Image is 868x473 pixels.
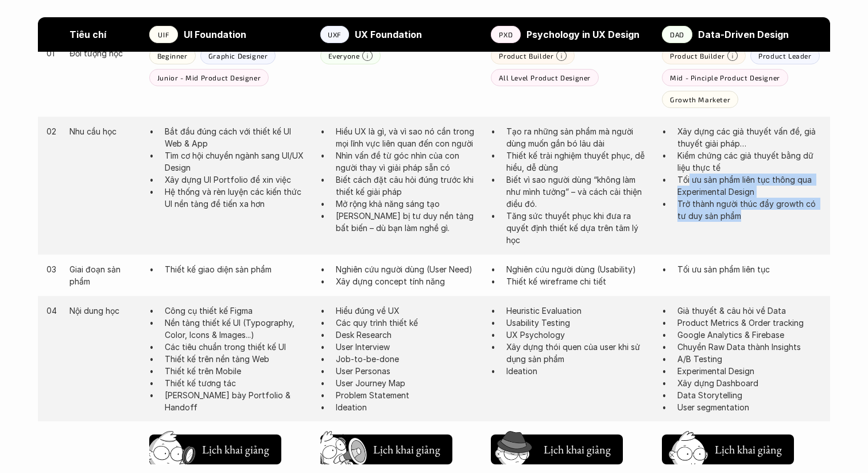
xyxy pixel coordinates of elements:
[542,441,611,457] h5: Lịch khai giảng
[69,29,106,40] strong: Tiêu chí
[320,430,452,464] a: Lịch khai giảng
[506,341,650,365] p: Xây dựng thói quen của user khi sử dụng sản phẩm
[506,263,650,275] p: Nghiên cứu người dùng (Usability)
[165,317,309,341] p: Nền tảng thiết kế UI (Typography, Color, Icons & Images...)
[677,174,821,198] p: Tối ưu sản phẩm liên tục thông qua Experimental Design
[670,95,730,103] p: Growth Marketer
[69,47,138,59] p: Đối tượng học
[320,434,452,464] button: Lịch khai giảng
[46,125,58,137] p: 02
[372,441,441,457] h5: Lịch khai giảng
[662,434,794,464] button: Lịch khai giảng
[670,74,780,82] p: Mid - Pinciple Product Designer
[677,341,821,353] p: Chuyển Raw Data thành Insights
[677,198,821,222] p: Trở thành người thúc đẩy growth có tư duy sản phẩm
[165,305,309,317] p: Công cụ thiết kế Figma
[328,30,341,39] p: UXF
[336,210,480,234] p: [PERSON_NAME] bị tư duy nền tảng bất biến – dù bạn làm nghề gì.
[149,434,281,464] button: Lịch khai giảng
[491,434,623,464] button: Lịch khai giảng
[336,263,480,275] p: Nghiên cứu người dùng (User Need)
[499,30,513,39] p: PXD
[506,365,650,377] p: Ideation
[677,317,821,329] p: Product Metrics & Order tracking
[165,186,309,210] p: Hệ thống và rèn luyện các kiến thức UI nền tảng để tiến xa hơn
[165,125,309,149] p: Bắt đầu đúng cách với thiết kế UI Web & App
[69,305,138,317] p: Nội dung học
[677,263,821,275] p: Tối ưu sản phẩm liên tục
[506,174,650,210] p: Biết vì sao người dùng “không làm như mình tưởng” – và cách cải thiện điều đó.
[336,365,480,377] p: User Personas
[670,52,724,60] p: Product Builder
[336,149,480,174] p: Nhìn vấn đề từ góc nhìn của con người thay vì giải pháp sẵn có
[758,52,811,60] p: Product Leader
[506,329,650,341] p: UX Psychology
[336,317,480,329] p: Các quy trình thiết kế
[677,149,821,174] p: Kiểm chứng các giả thuyết bằng dữ liệu thực tế
[46,263,58,275] p: 03
[499,74,591,82] p: All Level Product Designer
[165,389,309,413] p: [PERSON_NAME] bày Portfolio & Handoff
[506,210,650,246] p: Tăng sức thuyết phục khi đưa ra quyết định thiết kế dựa trên tâm lý học
[165,174,309,186] p: Xây dựng UI Portfolio để xin việc
[149,430,281,464] a: Lịch khai giảng
[698,29,789,40] strong: Data-Driven Design
[506,275,650,287] p: Thiết kế wireframe chi tiết
[46,305,58,317] p: 04
[336,275,480,287] p: Xây dựng concept tính năng
[670,30,684,39] p: DAD
[677,353,821,365] p: A/B Testing
[336,125,480,149] p: Hiểu UX là gì, và vì sao nó cần trong mọi lĩnh vực liên quan đến con người
[491,430,623,464] a: Lịch khai giảng
[158,30,169,39] p: UIF
[526,29,640,40] strong: Psychology in UX Design
[336,305,480,317] p: Hiểu đúng về UX
[506,149,650,174] p: Thiết kế trải nghiệm thuyết phục, dễ hiểu, dễ dùng
[677,305,821,317] p: Giả thuyết & câu hỏi về Data
[677,377,821,389] p: Xây dựng Dashboard
[69,125,138,137] p: Nhu cầu học
[677,125,821,149] p: Xây dựng các giả thuyết vấn đề, giả thuyết giải pháp…
[499,52,553,60] p: Product Builder
[506,125,650,149] p: Tạo ra những sản phẩm mà người dùng muốn gắn bó lâu dài
[157,74,261,82] p: Junior - Mid Product Designer
[165,263,309,275] p: Thiết kế giao diện sản phẩm
[677,389,821,401] p: Data Storytelling
[336,389,480,401] p: Problem Statement
[677,329,821,341] p: Google Analytics & Firebase
[355,29,422,40] strong: UX Foundation
[157,52,188,60] p: Beginner
[336,329,480,341] p: Desk Research
[677,365,821,377] p: Experimental Design
[506,305,650,317] p: Heuristic Evaluation
[336,198,480,210] p: Mở rộng khả năng sáng tạo
[336,377,480,389] p: User Journey Map
[201,441,270,457] h5: Lịch khai giảng
[69,263,138,287] p: Giai đoạn sản phẩm
[165,365,309,377] p: Thiết kế trên Mobile
[165,341,309,353] p: Các tiêu chuẩn trong thiết kế UI
[336,401,480,413] p: Ideation
[714,441,782,457] h5: Lịch khai giảng
[165,149,309,174] p: Tìm cơ hội chuyển ngành sang UI/UX Design
[677,401,821,413] p: User segmentation
[336,353,480,365] p: Job-to-be-done
[165,353,309,365] p: Thiết kế trên nền tảng Web
[506,317,650,329] p: Usability Testing
[336,174,480,198] p: Biết cách đặt câu hỏi đúng trước khi thiết kế giải pháp
[662,430,794,464] a: Lịch khai giảng
[328,52,360,60] p: Everyone
[46,47,58,59] p: 01
[208,52,268,60] p: Graphic Designer
[336,341,480,353] p: User Interview
[184,29,246,40] strong: UI Foundation
[165,377,309,389] p: Thiết kế tương tác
